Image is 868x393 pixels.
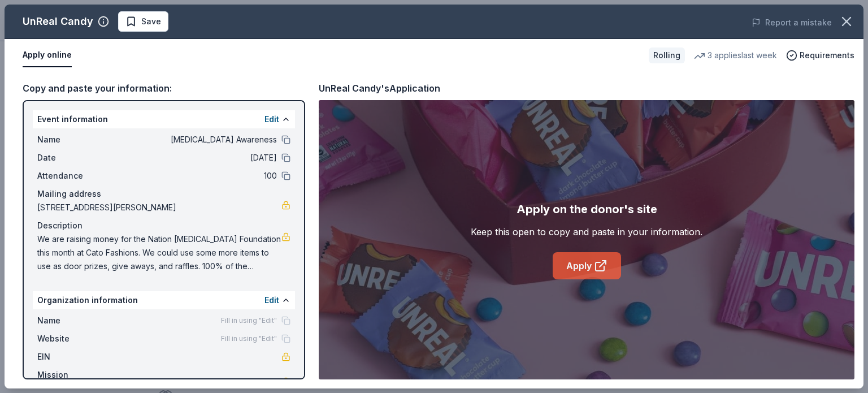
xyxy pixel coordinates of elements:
button: Apply online [23,44,72,67]
span: Fill in using "Edit" [221,334,277,343]
span: Requirements [800,49,854,62]
div: Apply on the donor's site [517,200,657,218]
span: Attendance [37,169,113,183]
div: UnReal Candy's Application [319,81,440,96]
div: Description [37,219,290,232]
span: [STREET_ADDRESS][PERSON_NAME] [37,201,281,214]
div: 3 applies last week [694,49,777,62]
div: UnReal Candy [23,12,93,31]
span: Fill in using "Edit" [221,316,277,325]
div: Rolling [649,47,685,63]
span: 100 [113,169,277,183]
span: Name [37,133,113,146]
div: Mailing address [37,187,290,201]
div: Event information [33,110,295,128]
button: Edit [264,113,279,126]
button: Save [118,11,168,32]
button: Edit [264,293,279,307]
span: Save [141,15,161,28]
button: Requirements [786,49,854,62]
span: [DATE] [113,151,277,165]
span: Name [37,314,113,327]
div: Keep this open to copy and paste in your information. [471,225,702,239]
div: Copy and paste your information: [23,81,305,96]
span: [MEDICAL_DATA] Awareness [113,133,277,146]
span: EIN [37,350,113,364]
div: Organization information [33,291,295,309]
span: We are raising money for the Nation [MEDICAL_DATA] Foundation this month at Cato Fashions. We cou... [37,232,281,273]
button: Report a mistake [752,16,832,29]
span: Date [37,151,113,165]
span: Website [37,332,113,346]
a: Apply [553,252,621,279]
